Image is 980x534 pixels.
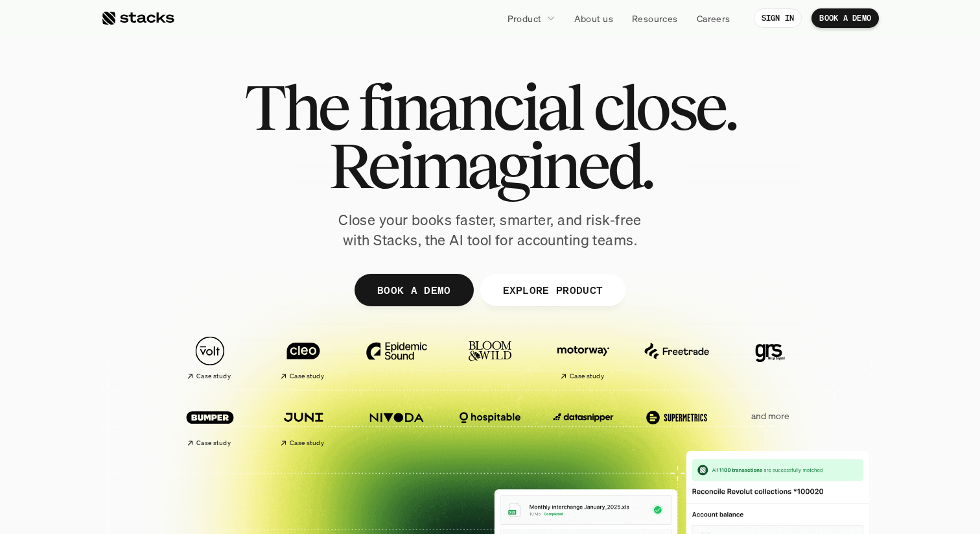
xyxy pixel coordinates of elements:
a: BOOK A DEMO [355,274,474,306]
p: SIGN IN [762,14,795,23]
a: Case study [170,330,250,386]
span: financial [358,78,582,136]
a: Careers [689,6,738,30]
a: Case study [170,396,250,452]
p: Careers [697,12,730,25]
p: BOOK A DEMO [819,14,871,23]
h2: Case study [196,372,231,380]
p: EXPLORE PRODUCT [502,280,603,299]
a: BOOK A DEMO [811,8,879,28]
h2: Case study [290,372,324,380]
p: Resources [632,12,678,25]
span: close. [593,78,736,136]
h2: Case study [570,372,604,380]
a: Case study [543,330,624,386]
a: About us [566,6,621,30]
h2: Case study [196,439,231,447]
a: Case study [263,330,344,386]
p: Product [507,12,542,25]
a: Resources [624,6,686,30]
span: Reimagined. [329,136,652,195]
p: and more [730,411,810,422]
span: The [244,78,347,136]
p: Close your books faster, smarter, and risk-free with Stacks, the AI tool for accounting teams. [328,210,652,250]
p: BOOK A DEMO [377,280,451,299]
h2: Case study [290,439,324,447]
p: About us [574,12,613,25]
a: SIGN IN [754,8,802,28]
a: Case study [263,396,344,452]
a: EXPLORE PRODUCT [480,274,625,306]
